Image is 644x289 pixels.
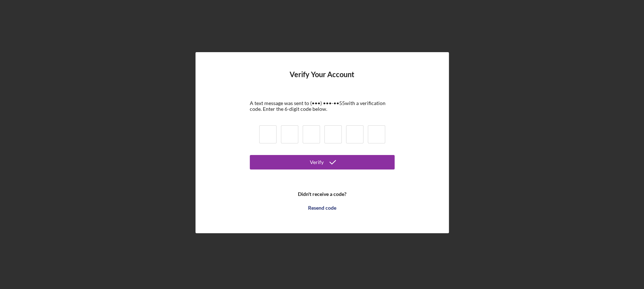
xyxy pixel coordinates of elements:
[310,155,324,169] div: Verify
[250,100,395,112] div: A text message was sent to (•••) •••-•• 55 with a verification code. Enter the 6-digit code below.
[308,201,336,215] div: Resend code
[250,155,395,169] button: Verify
[250,201,395,215] button: Resend code
[290,70,354,89] h4: Verify Your Account
[298,191,346,197] b: Didn't receive a code?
